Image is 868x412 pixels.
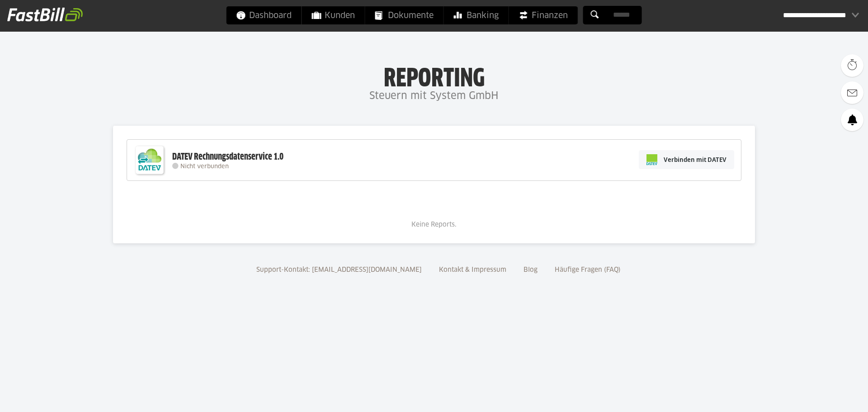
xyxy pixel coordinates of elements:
span: Banking [454,6,499,24]
a: Verbinden mit DATEV [639,150,734,169]
span: Dokumente [375,6,434,24]
span: Keine Reports. [411,222,457,228]
a: Dokumente [365,6,443,24]
a: Banking [444,6,509,24]
span: Dashboard [236,6,292,24]
span: Nicht verbunden [180,164,229,170]
span: Finanzen [519,6,568,24]
a: Häufige Fragen (FAQ) [552,267,624,273]
a: Kontakt & Impressum [436,267,509,273]
iframe: Öffnet ein Widget, in dem Sie weitere Informationen finden [798,385,859,407]
a: Finanzen [509,6,578,24]
a: Support-Kontakt: [EMAIL_ADDRESS][DOMAIN_NAME] [253,267,425,273]
img: pi-datev-logo-farbig-24.svg [646,154,657,165]
span: Verbinden mit DATEV [664,155,726,164]
img: fastbill_logo_white.png [7,7,83,22]
img: DATEV-Datenservice Logo [132,142,168,178]
a: Dashboard [226,6,302,24]
span: Kunden [312,6,355,24]
a: Blog [520,267,541,273]
div: DATEV Rechnungsdatenservice 1.0 [172,151,283,163]
a: Kunden [302,6,365,24]
h1: Reporting [90,64,778,87]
